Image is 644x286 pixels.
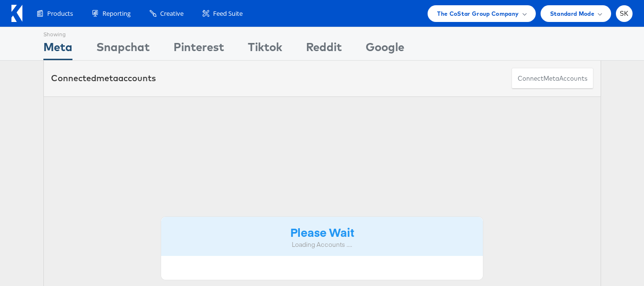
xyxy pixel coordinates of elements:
[96,73,118,84] span: meta
[47,9,73,18] span: Products
[511,68,593,89] button: ConnectmetaAccounts
[620,11,629,17] span: SK
[366,39,404,60] div: Google
[43,27,72,39] div: Showing
[306,39,342,60] div: Reddit
[290,224,354,240] strong: Please Wait
[174,39,224,60] div: Pinterest
[43,39,72,60] div: Meta
[248,39,282,60] div: Tiktok
[168,240,476,249] div: Loading Accounts ....
[550,9,594,19] span: Standard Mode
[102,9,131,18] span: Reporting
[96,39,150,60] div: Snapchat
[51,72,156,85] div: Connected accounts
[213,9,243,18] span: Feed Suite
[437,9,519,19] span: The CoStar Group Company
[160,9,184,18] span: Creative
[543,74,559,83] span: meta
